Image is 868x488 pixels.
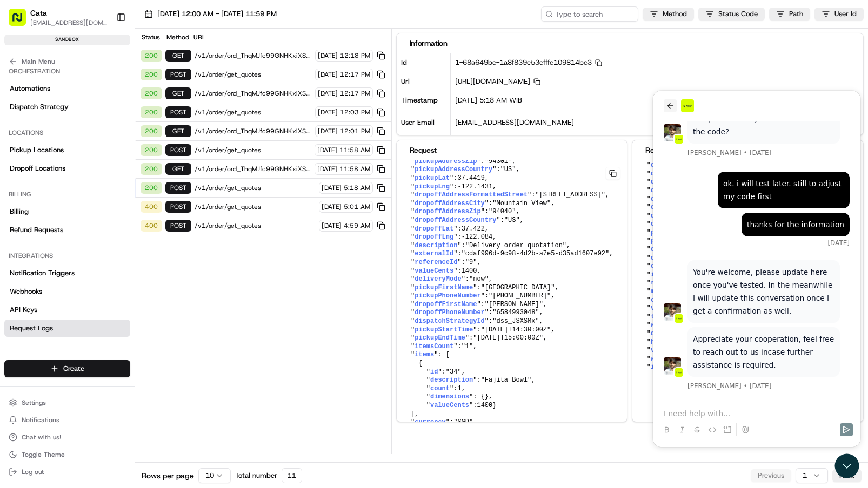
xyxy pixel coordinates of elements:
[63,364,84,374] span: Create
[318,89,338,98] span: [DATE]
[415,267,453,275] span: valueCents
[651,330,670,337] span: depth
[651,212,709,220] span: dropoffBarcodes
[22,398,46,407] span: Settings
[651,161,721,169] span: dropoffPhoneNumber
[651,153,690,161] span: dropoffLng
[344,221,370,230] span: 4:59 AM
[430,393,469,401] span: dimensions
[451,91,677,113] div: [DATE] 5:18 AM WIB
[4,203,130,220] a: Billing
[340,89,370,98] span: 12:17 PM
[769,8,810,21] button: Path
[4,412,130,428] button: Notifications
[142,470,194,481] span: Rows per page
[455,58,602,67] span: 1-68a649bc-1a8f839c53cfffc109814bc3
[415,166,492,173] span: pickupAddressCountry
[4,63,130,80] div: Orchestration
[10,164,65,173] span: Dropoff Locations
[415,242,457,249] span: description
[500,166,516,173] span: "US"
[397,126,627,442] pre: { " ": , " ": , " ": , " ": , " ": , " ": , " ": , " ": , " ": , " ": , " ": , " ": , " ": , " ":...
[415,351,434,358] span: items
[789,9,803,19] span: Path
[30,18,108,27] button: [EMAIL_ADDRESS][DOMAIN_NAME]
[195,89,312,98] span: /v1/order/ord_ThqMJfc99GNHKxiXSf4YPv
[651,363,670,371] span: items
[430,368,438,376] span: id
[340,108,370,117] span: 12:03 PM
[651,187,725,194] span: dropoffBusinessName
[645,145,850,155] div: Response
[415,317,485,325] span: dispatchStrategyId
[651,262,693,270] span: description
[4,54,130,69] button: Main Menu
[30,8,47,18] span: Cata
[397,72,451,91] div: Url
[141,201,162,213] div: 400
[485,301,543,308] span: "[PERSON_NAME]"
[4,35,130,45] div: sandbox
[10,145,64,155] span: Pickup Locations
[651,296,682,304] span: currency
[4,160,130,177] a: Dropoff Locations
[195,202,316,211] span: /v1/order/get_quotes
[317,146,337,154] span: [DATE]
[4,98,130,116] a: Dispatch Strategy
[651,204,736,211] span: dropoffStoreLocationId
[430,385,450,392] span: count
[22,57,55,66] span: Main Menu
[141,50,162,62] div: 200
[141,220,162,232] div: 400
[489,292,551,300] span: "[PHONE_NUMBER]"
[415,225,453,233] span: dropoffLat
[318,70,338,79] span: [DATE]
[415,174,450,182] span: pickupLat
[165,144,191,156] div: POST
[651,321,670,329] span: width
[462,233,493,241] span: -122.084
[141,125,162,137] div: 200
[415,158,477,165] span: pickupAddressZip
[834,9,857,19] span: User Id
[415,216,496,224] span: dropoffAddressCountry
[164,33,190,42] div: Method
[643,8,694,21] button: Method
[318,127,338,135] span: [DATE]
[165,182,191,194] div: POST
[651,313,705,321] span: tipAmountCents
[195,184,316,192] span: /v1/order/get_quotes
[410,38,850,49] div: Information
[430,376,473,384] span: description
[651,347,674,354] span: volume
[22,467,44,476] span: Log out
[195,127,312,135] span: /v1/order/ord_ThqMJfc99GNHKxiXSf4YPv
[651,355,674,363] span: weight
[165,163,191,175] div: GET
[489,208,516,215] span: "94040"
[541,6,638,22] input: Type to search
[481,376,532,384] span: "Fajita Bowl"
[141,144,162,156] div: 200
[22,433,61,442] span: Chat with us!
[415,284,473,292] span: pickupFirstName
[651,288,721,295] span: minimumVehicleSize
[165,201,191,213] div: POST
[465,242,566,249] span: "Delivery order quotation"
[10,207,29,216] span: Billing
[462,267,477,275] span: 1400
